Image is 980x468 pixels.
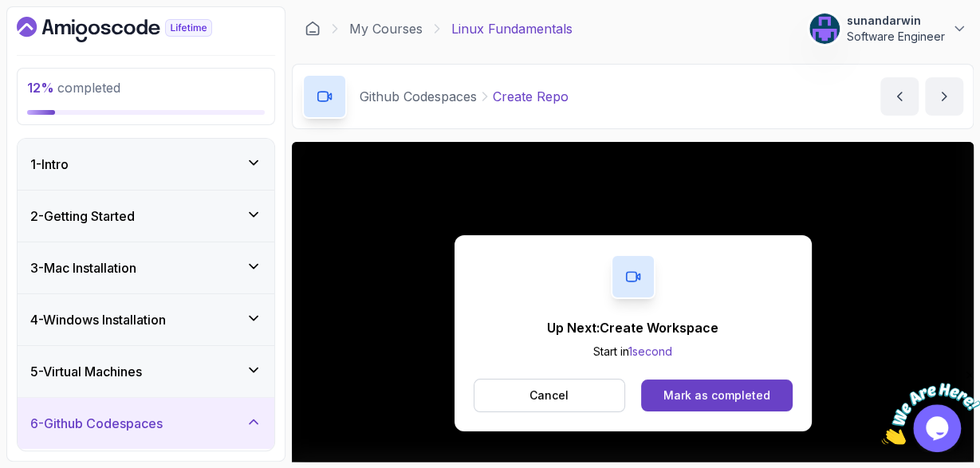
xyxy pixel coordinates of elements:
button: 6-Github Codespaces [18,398,274,449]
h3: 4 - Windows Installation [30,310,166,329]
button: user profile imagesunandarwinSoftware Engineer [809,13,967,45]
h3: 2 - Getting Started [30,206,135,226]
p: Start in [547,344,718,360]
p: Up Next: Create Workspace [547,318,718,337]
p: Github Codespaces [360,87,477,106]
h3: 1 - Intro [30,155,69,174]
button: 5-Virtual Machines [18,346,274,397]
h3: 6 - Github Codespaces [30,414,163,433]
iframe: chat widget [881,368,980,444]
a: Dashboard [17,17,249,42]
div: Mark as completed [663,387,770,403]
button: Cancel [474,379,626,412]
img: user profile image [809,14,840,44]
span: 12 % [27,80,54,96]
button: next content [925,77,963,116]
h3: 5 - Virtual Machines [30,362,142,381]
button: 4-Windows Installation [18,294,274,345]
a: My Courses [349,19,423,38]
button: previous content [880,77,919,116]
p: Linux Fundamentals [451,19,573,38]
p: Cancel [529,387,569,403]
button: 2-Getting Started [18,191,274,242]
p: sunandarwin [847,13,945,29]
p: Create Repo [493,87,569,106]
a: Dashboard [305,21,321,37]
h3: 3 - Mac Installation [30,258,136,277]
span: completed [27,80,120,96]
button: 3-Mac Installation [18,242,274,293]
button: Mark as completed [641,380,792,411]
p: Software Engineer [847,29,945,45]
button: 1-Intro [18,139,274,190]
span: 1 second [628,344,672,358]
